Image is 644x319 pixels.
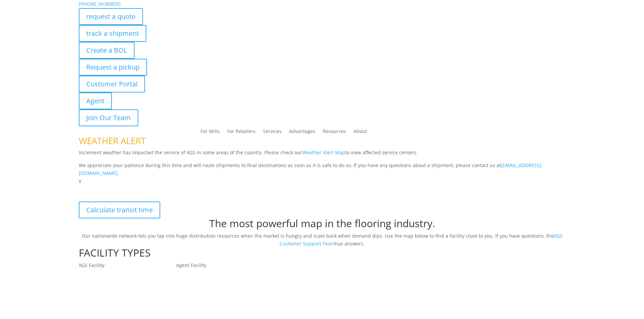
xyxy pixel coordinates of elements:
[79,135,146,147] span: WEATHER ALERT
[79,185,566,202] p: XGS Distribution Network
[227,129,256,136] a: For Retailers
[302,149,345,156] a: Weather Alert Map
[79,202,160,218] a: Calculate transit time
[79,25,146,42] a: track a shipment
[79,232,566,248] p: Our nationwide network lets you tap into huge distribution resources when the market is hungry an...
[79,59,147,76] a: Request a pickup
[79,177,566,185] p: x
[79,218,566,232] h1: The most powerful map in the flooring industry.
[79,76,145,92] a: Customer Portal
[79,1,121,7] a: [PHONE_NUMBER]
[263,129,282,136] a: Services
[79,92,112,109] a: Agent
[79,261,176,269] p: XGS Facility
[79,248,566,261] h1: FACILITY TYPES
[79,42,135,59] a: Create a BOL
[79,161,566,178] p: We appreciate your patience during this time and will route shipments to final destinations as so...
[79,109,138,126] a: Join Our Team
[354,129,367,136] a: About
[323,129,346,136] a: Resources
[79,149,566,161] p: Inclement weather has impacted the service of XGS in some areas of the country. Please check our ...
[289,129,315,136] a: Advantages
[200,129,220,136] a: For Mills
[176,261,273,269] p: Agent Facility
[79,8,143,25] a: request a quote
